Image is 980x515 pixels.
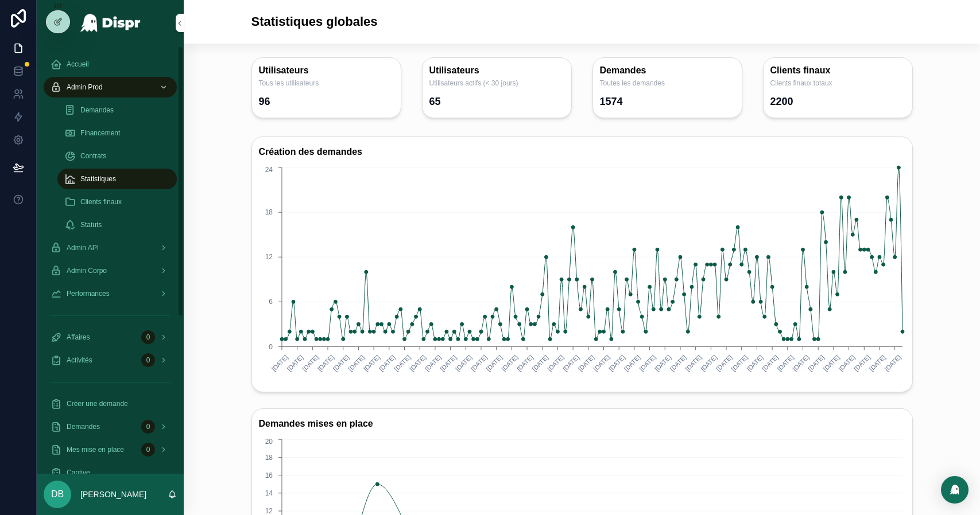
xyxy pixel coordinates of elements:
[270,353,289,372] text: [DATE]
[265,471,273,479] tspan: 16
[377,353,396,372] text: [DATE]
[265,507,273,515] tspan: 12
[44,54,177,75] a: Accueil
[423,353,442,372] text: [DATE]
[770,79,905,88] span: Clients finaux totaux
[941,476,969,504] div: Open Intercom Messenger
[883,353,902,372] text: [DATE]
[668,353,687,372] text: [DATE]
[44,350,177,370] a: Activités0
[699,353,718,372] text: [DATE]
[44,462,177,483] a: Captive
[331,353,350,372] text: [DATE]
[67,243,99,252] span: Admin API
[57,169,177,189] a: Statistiques
[485,353,503,372] text: [DATE]
[67,399,128,408] span: Créer une demande
[714,353,733,372] text: [DATE]
[259,144,905,160] h3: Création des demandes
[67,83,103,92] span: Admin Prod
[44,237,177,258] a: Admin API
[57,100,177,120] a: Demandes
[285,353,304,372] text: [DATE]
[44,327,177,348] a: Affaires0
[653,353,672,372] text: [DATE]
[837,353,856,372] text: [DATE]
[546,353,565,372] text: [DATE]
[259,65,394,76] h3: Utilisateurs
[316,353,335,372] text: [DATE]
[439,353,458,372] text: [DATE]
[259,92,270,111] div: 96
[265,438,273,446] tspan: 20
[265,454,273,462] tspan: 18
[67,289,110,298] span: Performances
[362,353,381,372] text: [DATE]
[853,353,871,372] text: [DATE]
[57,123,177,143] a: Financement
[600,92,623,111] div: 1574
[469,353,488,372] text: [DATE]
[80,197,122,206] span: Clients finaux
[141,330,155,344] div: 0
[776,353,795,372] text: [DATE]
[638,353,657,372] text: [DATE]
[600,79,735,88] span: Toutes les demandes
[429,79,564,88] span: Utilisateurs actifs (< 30 jours)
[44,393,177,414] a: Créer une demande
[301,353,320,372] text: [DATE]
[265,489,273,497] tspan: 14
[67,356,92,365] span: Activités
[622,353,641,372] text: [DATE]
[251,14,378,30] h1: Statistiques globales
[80,174,116,184] span: Statistiques
[454,353,473,372] text: [DATE]
[867,353,886,372] text: [DATE]
[67,266,107,275] span: Admin Corpo
[259,165,905,385] div: chart
[347,353,366,372] text: [DATE]
[576,353,595,372] text: [DATE]
[51,487,64,501] span: DB
[57,146,177,166] a: Contrats
[806,353,825,372] text: [DATE]
[561,353,580,372] text: [DATE]
[429,65,564,76] h3: Utilisateurs
[770,92,793,111] div: 2200
[515,353,534,372] text: [DATE]
[791,353,810,372] text: [DATE]
[393,353,412,372] text: [DATE]
[265,166,273,174] tspan: 24
[822,353,840,372] text: [DATE]
[269,343,273,351] tspan: 0
[67,422,100,431] span: Demandes
[607,353,626,372] text: [DATE]
[80,489,146,500] p: [PERSON_NAME]
[57,214,177,235] a: Statuts
[770,65,905,76] h3: Clients finaux
[80,220,102,229] span: Statuts
[37,46,184,474] div: scrollable content
[684,353,703,372] text: [DATE]
[259,79,394,88] span: Tous les utilisateurs
[265,208,273,216] tspan: 18
[408,353,427,372] text: [DATE]
[600,65,735,76] h3: Demandes
[500,353,519,372] text: [DATE]
[44,416,177,437] a: Demandes0
[44,260,177,281] a: Admin Corpo
[592,353,611,372] text: [DATE]
[530,353,549,372] text: [DATE]
[67,333,90,342] span: Affaires
[429,92,441,111] div: 65
[57,192,177,212] a: Clients finaux
[44,439,177,460] a: Mes mise en place0
[141,353,155,367] div: 0
[265,253,273,261] tspan: 12
[44,77,177,97] a: Admin Prod
[67,60,89,69] span: Accueil
[269,298,273,306] tspan: 6
[141,420,155,434] div: 0
[67,468,90,477] span: Captive
[80,14,141,32] img: App logo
